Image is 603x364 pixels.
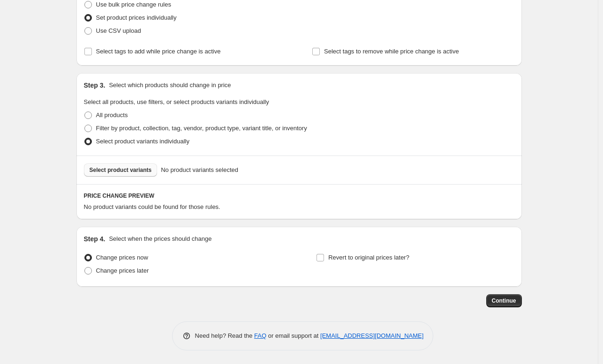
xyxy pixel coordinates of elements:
span: Change prices now [96,254,148,261]
span: Revert to original prices later? [328,254,409,261]
h6: PRICE CHANGE PREVIEW [84,192,514,200]
h2: Step 4. [84,234,106,244]
span: or email support at [266,332,320,339]
p: Select when the prices should change [109,234,211,244]
span: No product variants selected [161,165,238,175]
a: [EMAIL_ADDRESS][DOMAIN_NAME] [320,332,423,339]
span: Select product variants individually [96,138,189,145]
span: No product variants could be found for those rules. [84,203,220,210]
span: Select tags to remove while price change is active [324,48,459,55]
span: Filter by product, collection, tag, vendor, product type, variant title, or inventory [96,125,307,132]
button: Continue [486,294,522,307]
span: All products [96,111,128,119]
span: Need help? Read the [195,332,255,339]
span: Select all products, use filters, or select products variants individually [84,98,269,105]
span: Change prices later [96,267,149,274]
a: FAQ [254,332,266,339]
span: Set product prices individually [96,14,177,21]
span: Use bulk price change rules [96,1,171,8]
h2: Step 3. [84,81,106,90]
p: Select which products should change in price [109,81,231,90]
span: Select product variants [90,166,152,174]
span: Use CSV upload [96,27,141,34]
button: Select product variants [84,163,158,177]
span: Select tags to add while price change is active [96,48,221,55]
span: Continue [492,297,516,305]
